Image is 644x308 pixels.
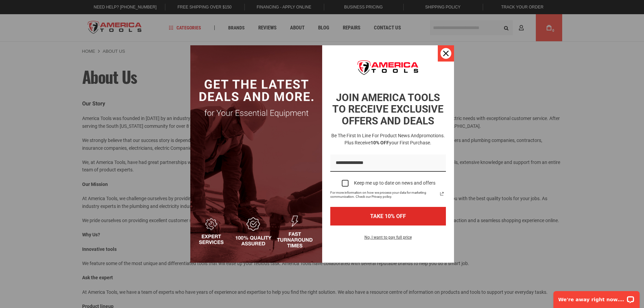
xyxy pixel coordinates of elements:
[371,140,389,145] strong: 10% OFF
[438,190,446,198] svg: link icon
[330,155,446,172] input: Email field
[549,287,644,308] iframe: LiveChat chat widget
[330,191,438,199] span: For more information on how we process your data for marketing communication. Check our Privacy p...
[332,92,444,127] strong: JOIN AMERICA TOOLS TO RECEIVE EXCLUSIVE OFFERS AND DEALS
[443,51,449,56] svg: close icon
[438,45,454,62] button: Close
[354,180,435,186] div: Keep me up to date on news and offers
[330,207,446,226] button: TAKE 10% OFF
[438,190,446,198] a: Read our Privacy Policy
[359,234,417,245] button: No, I want to pay full price
[329,132,447,146] h3: Be the first in line for product news and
